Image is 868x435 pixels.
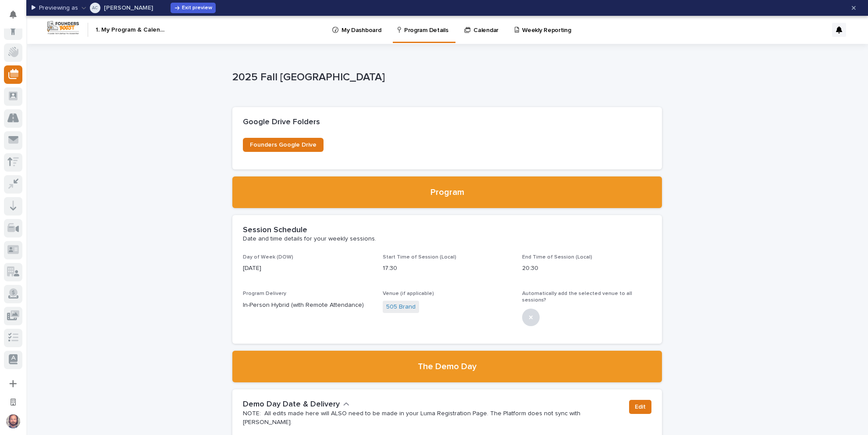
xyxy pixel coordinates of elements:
div: Abhi Chatterjee [92,3,98,13]
p: [PERSON_NAME] [104,5,153,11]
span: Edit [635,403,646,411]
a: Calendar [463,16,502,43]
h2: Google Drive Folders [243,118,320,127]
h2: Session Schedule [243,226,307,235]
a: Weekly Reporting [514,16,575,43]
p: Date and time details for your weekly sessions. [243,235,648,244]
span: Exit preview [182,5,212,11]
a: 505 Brand [386,302,416,312]
p: 17:30 [383,264,512,273]
span: Program Delivery [243,291,286,296]
p: Calendar [473,16,498,34]
p: Previewing as [39,4,78,12]
span: Day of Week (DOW) [243,255,293,260]
button: Add a new app... [4,374,22,393]
button: Abhi Chatterjee[PERSON_NAME] [82,1,153,15]
h2: 1. My Program & Calendar [96,26,167,34]
div: Notifications [11,11,22,25]
a: Program Details [396,16,452,42]
button: Demo Day Date & Delivery [243,400,349,410]
a: Founders Google Drive [243,138,324,152]
p: 2025 Fall [GEOGRAPHIC_DATA] [232,71,658,84]
span: Founders Google Drive [250,142,317,148]
button: Notifications [4,5,22,24]
span: End Time of Session (Local) [522,255,592,260]
span: Venue (if applicable) [383,291,434,296]
p: Program Details [404,16,448,34]
p: NOTE: All edits made here will ALSO need to be made in your Luma Registration Page. The Platform ... [243,410,622,427]
p: [DATE] [243,264,372,273]
p: Weekly Reporting [522,16,571,34]
span: Automatically add the selected venue to all sessions? [522,291,632,302]
h2: Demo Day Date & Delivery [243,400,340,410]
button: users-avatar [4,412,22,431]
img: Workspace Logo [46,20,80,36]
button: Open workspace settings [4,393,22,411]
h2: The Demo Day [418,361,477,372]
button: Exit preview [171,3,216,13]
p: In-Person Hybrid (with Remote Attendance) [243,301,372,310]
a: My Dashboard [331,16,385,43]
p: My Dashboard [342,16,381,34]
h2: Program [430,187,464,198]
button: Edit [629,400,651,414]
span: Start Time of Session (Local) [383,255,456,260]
p: 20:30 [522,264,651,273]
